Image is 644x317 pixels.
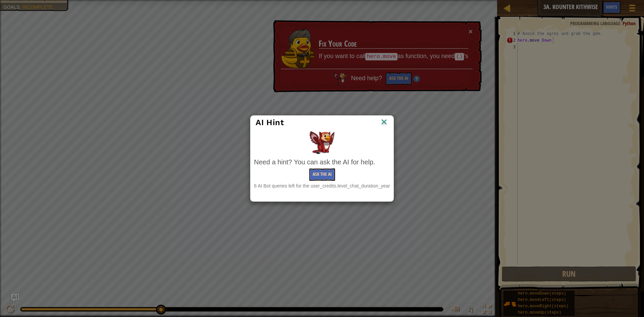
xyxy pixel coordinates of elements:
[256,118,284,127] span: AI Hint
[310,131,335,154] img: AI Hint Animal
[254,182,390,189] div: 6 AI Bot queries left for the user_credits.level_chat_duration_year
[254,157,390,167] div: Need a hint? You can ask the AI for help.
[309,168,335,181] button: Ask the AI
[380,117,388,127] img: IconClose.svg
